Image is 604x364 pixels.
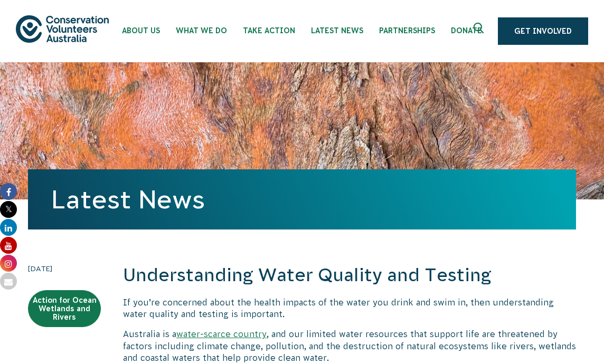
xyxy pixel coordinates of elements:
time: [DATE] [28,263,101,274]
span: Donate [451,26,482,35]
span: Take Action [243,26,295,35]
img: logo.svg [16,15,109,42]
a: Action for Ocean Wetlands and Rivers [28,290,101,327]
p: Australia is a , and our limited water resources that support life are threatened by factors incl... [123,328,576,363]
span: Expand search box [474,23,487,40]
h2: Understanding Water Quality and Testing [123,263,576,288]
a: Latest News [51,185,205,214]
span: Partnerships [379,26,435,35]
a: water-scarce country [176,329,267,339]
span: What We Do [176,26,227,35]
span: Latest News [311,26,363,35]
button: Expand search box Close search box [467,18,493,44]
a: Get Involved [498,17,588,45]
span: About Us [122,26,160,35]
p: If you’re concerned about the health impacts of the water you drink and swim in, then understandi... [123,296,576,320]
